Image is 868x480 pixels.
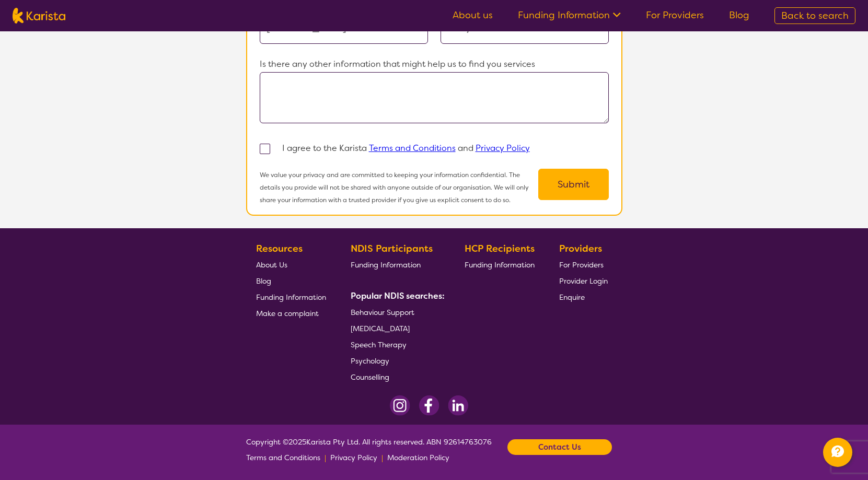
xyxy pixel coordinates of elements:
span: Make a complaint [256,309,319,318]
p: I agree to the Karista and [282,141,530,156]
b: HCP Recipients [465,242,535,255]
a: Psychology [351,353,441,369]
img: Karista logo [13,8,65,24]
span: Privacy Policy [330,453,377,462]
span: Funding Information [256,292,326,302]
a: Speech Therapy [351,336,441,353]
span: Terms and Conditions [246,453,320,462]
span: Provider Login [559,276,608,286]
span: Copyright © 2025 Karista Pty Ltd. All rights reserved. ABN 92614763076 [246,434,492,465]
a: Counselling [351,369,441,385]
a: Funding Information [518,9,621,21]
img: Instagram [390,395,410,416]
span: For Providers [559,260,604,270]
span: Counselling [351,372,389,382]
a: Privacy Policy [330,450,377,465]
img: Facebook [419,395,439,416]
a: About Us [256,256,326,273]
a: Moderation Policy [387,450,449,465]
a: Provider Login [559,273,608,289]
p: | [325,450,326,465]
a: Behaviour Support [351,304,441,320]
span: Back to search [781,9,849,22]
a: Privacy Policy [476,143,530,154]
span: Speech Therapy [351,340,407,349]
b: Popular NDIS searches: [351,290,445,301]
a: Blog [729,9,749,21]
a: Make a complaint [256,305,326,321]
a: Enquire [559,289,608,305]
span: Funding Information [465,260,535,270]
b: Providers [559,242,602,255]
a: Terms and Conditions [246,450,320,465]
a: Funding Information [465,256,535,273]
a: For Providers [559,256,608,273]
span: Psychology [351,356,389,366]
span: About Us [256,260,287,270]
a: Terms and Conditions [369,143,456,154]
span: Moderation Policy [387,453,449,462]
b: Contact Us [538,439,581,455]
span: [MEDICAL_DATA] [351,324,410,333]
button: Channel Menu [823,438,852,467]
a: Funding Information [351,256,441,273]
b: Resources [256,242,303,255]
a: Back to search [774,7,855,24]
p: Is there any other information that might help us to find you services [260,56,609,72]
a: About us [453,9,493,21]
button: Submit [538,169,609,200]
img: LinkedIn [448,395,468,416]
span: Blog [256,276,271,286]
p: | [381,450,383,465]
b: NDIS Participants [351,242,433,255]
a: [MEDICAL_DATA] [351,320,441,336]
span: Funding Information [351,260,421,270]
a: For Providers [646,9,704,21]
span: Enquire [559,292,585,302]
a: Blog [256,273,326,289]
a: Funding Information [256,289,326,305]
span: Behaviour Support [351,308,414,317]
p: We value your privacy and are committed to keeping your information confidential. The details you... [260,169,538,206]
